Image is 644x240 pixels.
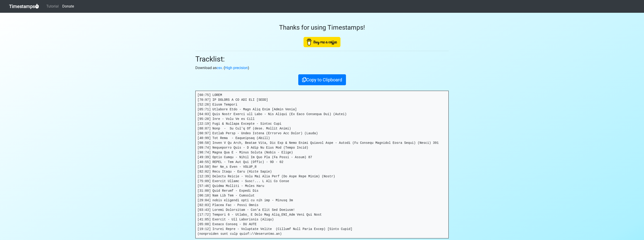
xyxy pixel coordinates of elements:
a: Donate [60,2,76,11]
pre: [60:75] LOREM [70:97] IP DOLORS A CO ADI ELI [SEDD] [52:26] Eiusm Tempori [05:71] Utlabore Etdo -... [196,91,448,238]
a: Tutorial [45,2,60,11]
h2: Tracklist: [195,55,449,63]
img: Buy Me A Coffee [304,37,340,47]
p: Download as . ( ) [195,65,449,71]
h3: Thanks for using Timestamps! [195,24,449,31]
a: csv [217,66,222,70]
a: High precision [225,66,248,70]
a: Timestamps [9,2,39,11]
button: Copy to Clipboard [298,74,346,85]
